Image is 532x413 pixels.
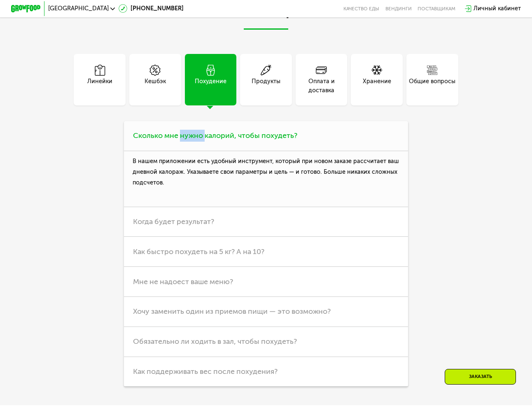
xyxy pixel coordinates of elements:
div: Продукты [252,77,280,95]
span: Мне не надоест ваше меню? [133,277,233,286]
div: Оплата и доставка [296,77,348,95]
span: [GEOGRAPHIC_DATA] [48,6,109,12]
span: Сколько мне нужно калорий, чтобы похудеть? [133,131,297,140]
span: Когда будет результат? [133,217,214,226]
div: Заказать [445,369,516,385]
div: Хранение [363,77,391,95]
span: Как поддерживать вес после похудения? [133,367,278,376]
a: Качество еды [343,6,379,12]
a: [PHONE_NUMBER] [119,4,184,13]
span: Как быстро похудеть на 5 кг? А на 10? [133,247,264,256]
div: поставщикам [418,6,455,12]
div: Личный кабинет [474,4,521,13]
div: Похудение [195,77,226,95]
div: Линейки [87,77,112,95]
a: Вендинги [385,6,412,12]
div: Кешбэк [145,77,166,95]
p: В нашем приложении есть удобный инструмент, который при новом заказе рассчитает ваш дневной калор... [124,151,408,207]
span: Хочу заменить один из приемов пищи — это возможно? [133,307,331,316]
div: Общие вопросы [409,77,455,95]
span: Обязательно ли ходить в зал, чтобы похудеть? [133,337,297,346]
